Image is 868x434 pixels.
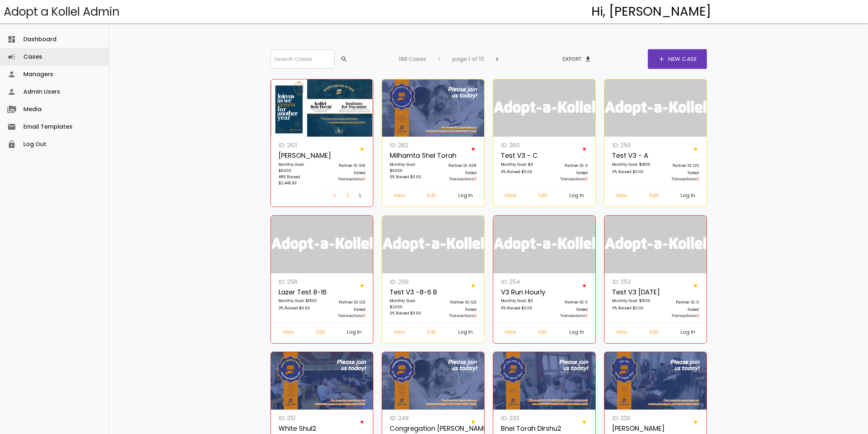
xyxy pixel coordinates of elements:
[452,327,479,340] a: Log In
[279,174,318,186] p: 48% Raised $2,445.83
[501,161,540,169] p: Monthly Goal: $0
[696,176,699,182] span: 0
[335,52,352,66] button: search
[399,54,426,64] p: 188 Cases
[382,79,484,137] img: z9NQUo20Gg.X4VDNcvjTb.jpg
[564,190,590,203] a: Log In
[675,190,701,203] a: Log In
[326,170,365,182] p: Failed Transactions
[584,52,592,66] span: file_download
[604,79,707,137] img: logonobg.png
[433,277,480,322] a: Partner ID: 123 Failed Transactions0
[548,306,588,319] p: Failed Transactions
[271,79,373,137] img: I2vVEkmzLd.fvn3D5NTra.png
[655,277,703,322] a: Partner ID: 0 Failed Transactions0
[279,298,318,305] p: Monthly Goal: $1800
[501,169,540,176] p: 0% Raised $0.00
[7,101,16,118] i: perm_media
[501,305,540,312] p: 0% Raised $0.00
[610,327,633,340] a: View
[279,305,318,312] p: 0% Raised $0.00
[326,306,365,319] p: Failed Transactions
[437,306,476,319] p: Failed Transactions
[322,277,369,322] a: Partner ID: 123 Failed Transactions0
[659,299,699,306] p: Partner ID: 0
[7,31,16,48] i: dashboard
[499,190,522,203] a: View
[548,170,588,182] p: Failed Transactions
[341,327,367,340] a: Log In
[612,287,651,298] p: Test V3 [DATE]
[388,327,411,340] a: View
[452,190,479,203] a: Log In
[585,313,588,318] span: 0
[382,352,484,410] img: nqT0rzcf2C.M5AQECmsOx.jpg
[382,216,484,273] img: logonobg.png
[390,150,429,161] p: Milhamta Shel Torah
[604,352,707,410] img: gM9otKFzWa.1cJf6P50v4.jpg
[275,140,322,190] a: ID: 263 [PERSON_NAME] Monthly Goal: $5000 48% Raised $2,445.83
[354,190,367,203] a: Log In
[501,150,540,161] p: Test v3 - c
[497,140,544,186] a: ID: 260 Test v3 - c Monthly Goal: $0 0% Raised $0.00
[279,150,318,161] p: [PERSON_NAME]
[7,136,16,153] i: lock
[501,413,540,423] p: ID: 233
[608,140,655,186] a: ID: 259 Test v3 - A Monthly Goal: $1800 0% Raised $0.00
[390,298,429,310] p: Monthly Goal: $2000
[390,140,429,150] p: ID: 262
[544,277,592,322] a: Partner ID: 0 Failed Transactions0
[608,277,655,322] a: ID: 253 Test V3 [DATE] Monthly Goal: $1500 0% Raised $0.00
[612,277,651,287] p: ID: 253
[326,163,365,170] p: Partner ID: 519
[585,176,588,182] span: 0
[7,83,16,101] i: person
[7,48,16,66] i: campaign
[390,310,429,317] p: 0% Raised $0.00
[612,140,651,150] p: ID: 259
[659,170,699,182] p: Failed Transactions
[390,161,429,174] p: Monthly Goal: $5000
[421,327,442,340] a: Edit
[604,216,707,273] img: logonobg.png
[696,313,699,318] span: 0
[493,216,596,273] img: logonobg.png
[437,170,476,182] p: Failed Transactions
[501,140,540,150] p: ID: 260
[390,287,429,298] p: Test v3 -8-6 B
[326,299,365,306] p: Partner ID: 123
[271,352,373,410] img: 6GPLfb0Mk4.zBtvR2DLF4.png
[675,327,701,340] a: Log In
[544,140,592,186] a: Partner ID: 0 Failed Transactions0
[501,277,540,287] p: ID: 254
[275,277,322,322] a: ID: 258 Lazer Test 8-16 Monthly Goal: $1800 0% Raised $0.00
[612,298,651,305] p: Monthly Goal: $1500
[655,140,703,186] a: Partner ID: 123 Failed Transactions0
[648,49,707,69] a: addNew Case
[327,190,341,203] a: View
[363,313,365,318] span: 0
[271,216,373,273] img: logonobg.png
[659,163,699,170] p: Partner ID: 123
[474,313,476,318] span: 0
[564,327,590,340] a: Log In
[557,52,598,66] button: Exportfile_download
[612,413,651,423] p: ID: 229
[341,190,354,203] a: Edit
[612,161,651,169] p: Monthly Goal: $1800
[363,176,365,182] span: 0
[279,413,318,423] p: ID: 251
[501,298,540,305] p: Monthly Goal: $0
[533,190,553,203] a: Edit
[533,327,553,340] a: Edit
[310,327,331,340] a: Edit
[433,140,480,186] a: Partner ID: 608 Failed Transactions0
[7,118,16,136] i: email
[610,190,633,203] a: View
[501,287,540,298] p: v3 run hourly
[437,299,476,306] p: Partner ID: 123
[386,140,433,186] a: ID: 262 Milhamta Shel Torah Monthly Goal: $5000 0% Raised $0.00
[437,163,476,170] p: Partner ID: 608
[612,305,651,312] p: 0% Raised $0.00
[340,52,348,66] span: search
